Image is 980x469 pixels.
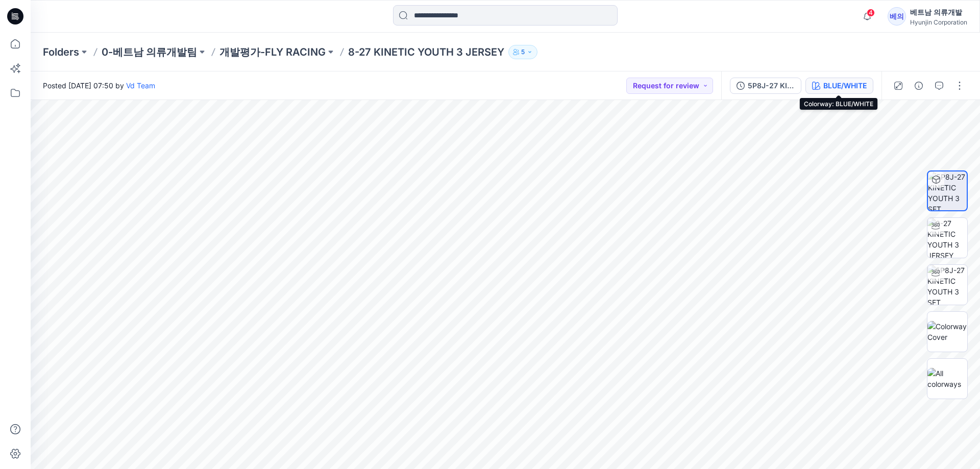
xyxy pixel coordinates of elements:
p: 8-27 KINETIC YOUTH 3 JERSEY [348,45,504,59]
button: Details [911,78,927,94]
a: 0-베트남 의류개발팀 [102,45,197,59]
div: 베트남 의류개발 [910,6,967,18]
img: 5P8J-27 KINETIC YOUTH 3 SET [927,265,967,305]
img: 8-27 KINETIC YOUTH 3 JERSEY [927,218,967,258]
button: BLUE/WHITE [805,78,873,94]
div: 베의 [888,7,906,26]
div: Hyunjin Corporation [910,18,967,26]
span: 4 [867,9,875,17]
p: 5 [521,46,525,58]
button: 5 [508,45,537,59]
img: 5P8J-27 KINETIC YOUTH 3 SET BLUE/WHITE [928,171,967,210]
div: BLUE/WHITE [823,80,867,91]
img: Colorway Cover [927,321,967,342]
a: 개발평가-FLY RACING [219,45,326,59]
span: Posted [DATE] 07:50 by [43,80,155,91]
button: 5P8J-27 KINETIC YOUTH 3 SET [730,78,801,94]
img: All colorways [927,368,967,389]
a: Folders [43,45,79,59]
div: 5P8J-27 KINETIC YOUTH 3 SET [748,80,795,91]
a: Vd Team [126,81,155,90]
